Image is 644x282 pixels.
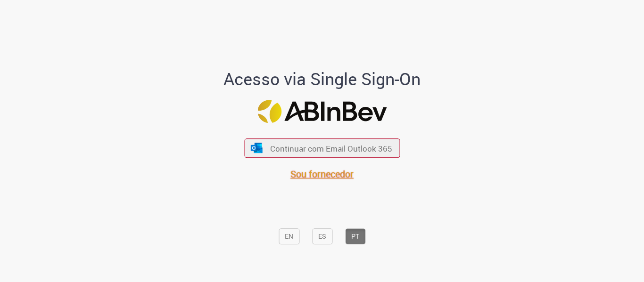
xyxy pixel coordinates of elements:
[244,138,400,158] button: ícone Azure/Microsoft 360 Continuar com Email Outlook 365
[345,228,365,244] button: PT
[191,70,453,89] h1: Acesso via Single Sign-On
[279,228,299,244] button: EN
[270,143,392,153] span: Continuar com Email Outlook 365
[250,143,264,153] img: ícone Azure/Microsoft 360
[312,228,332,244] button: ES
[257,100,387,123] img: Logo ABInBev
[290,168,354,180] a: Sou fornecedor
